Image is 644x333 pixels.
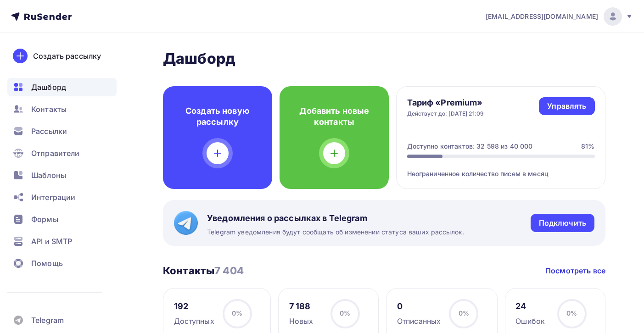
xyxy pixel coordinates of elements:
[31,104,67,115] span: Контакты
[31,315,64,326] span: Telegram
[7,166,117,184] a: Шаблоны
[31,214,58,225] span: Формы
[31,236,72,247] span: API и SMTP
[294,105,374,128] h4: Добавить новые контакты
[397,301,441,312] div: 0
[178,105,258,128] h4: Создать новую рассылку
[407,158,595,178] div: Неограниченное количество писем в месяц
[289,316,314,327] div: Новых
[31,170,66,181] span: Шаблоны
[7,144,117,162] a: Отправители
[397,316,441,327] div: Отписанных
[7,122,117,140] a: Рассылки
[515,301,545,312] div: 24
[174,316,214,327] div: Доступных
[515,316,545,327] div: Ошибок
[31,148,80,159] span: Отправители
[33,50,101,61] div: Создать рассылку
[31,192,75,203] span: Интеграции
[163,264,244,277] h3: Контакты
[7,100,117,118] a: Контакты
[459,309,469,317] span: 0%
[31,126,67,137] span: Рассылки
[163,50,605,68] h2: Дашборд
[31,82,66,93] span: Дашборд
[289,301,314,312] div: 7 188
[407,142,533,151] div: Доступно контактов: 32 598 из 40 000
[340,309,350,317] span: 0%
[539,218,586,228] div: Подключить
[207,213,464,224] span: Уведомления о рассылках в Telegram
[207,228,464,237] span: Telegram уведомления будут сообщать об изменении статуса ваших рассылок.
[545,265,605,276] a: Посмотреть все
[7,78,117,96] a: Дашборд
[547,101,586,111] div: Управлять
[214,265,244,277] span: 7 404
[407,97,484,108] h4: Тариф «Premium»
[581,142,594,151] div: 81%
[7,210,117,228] a: Формы
[407,110,484,117] div: Действует до: [DATE] 21:09
[232,309,242,317] span: 0%
[174,301,214,312] div: 192
[486,7,633,26] a: [EMAIL_ADDRESS][DOMAIN_NAME]
[486,12,598,21] span: [EMAIL_ADDRESS][DOMAIN_NAME]
[31,258,63,269] span: Помощь
[566,309,577,317] span: 0%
